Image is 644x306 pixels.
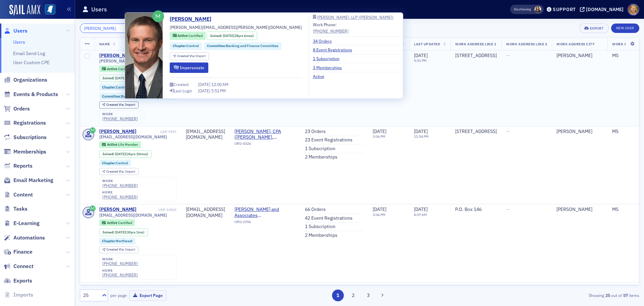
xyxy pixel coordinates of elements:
[99,219,135,226] div: Active: Active: Certified
[553,6,576,12] div: Support
[102,194,138,200] a: [PHONE_NUMBER]
[170,42,202,50] div: Chapter:
[455,207,497,213] div: P.O. Box 146
[198,82,211,87] span: [DATE]
[305,215,353,221] a: 42 Event Registrations
[313,28,348,34] a: [PHONE_NUMBER]
[414,52,428,58] span: [DATE]
[107,220,118,225] span: Active
[99,228,148,236] div: Joined: 1995-07-06 00:00:00
[13,134,47,141] span: Subscriptions
[99,75,150,82] div: Joined: 1997-02-11 00:00:00
[177,54,206,58] div: Import
[4,277,32,285] a: Exports
[4,177,53,184] a: Email Marketing
[177,33,189,38] span: Active
[13,59,50,65] a: User Custom CPE
[13,27,28,35] span: Users
[4,191,33,199] a: Content
[40,4,55,16] a: View Homepage
[4,91,58,98] a: Events & Products
[115,151,125,156] span: [DATE]
[102,67,132,71] a: Active Certified
[99,168,139,175] div: Created Via: Import
[414,212,427,217] time: 8:07 AM
[13,205,28,213] span: Tasks
[234,129,296,140] a: [PERSON_NAME], CPA ([PERSON_NAME], [GEOGRAPHIC_DATA])
[99,129,137,135] a: [PERSON_NAME]
[234,220,296,226] div: ORG-2356
[102,257,138,261] div: work
[170,52,209,60] div: Created Via: Import
[99,160,131,166] div: Chapter:
[455,53,497,59] div: [STREET_ADDRESS]
[102,221,132,225] a: Active Certified
[9,5,40,15] a: SailAMX
[106,248,135,252] div: Import
[590,27,604,30] div: Export
[4,291,33,299] a: Imports
[99,93,177,99] div: Committee:
[102,152,115,156] span: Joined :
[556,129,603,135] div: [PERSON_NAME]
[177,54,196,58] span: Created Via :
[115,230,145,234] div: (30yrs 1mo)
[173,83,189,86] div: Created
[13,105,30,113] span: Orders
[305,137,353,143] a: 23 Event Registrations
[102,238,116,243] span: Chapter :
[4,220,40,227] a: E-Learning
[506,42,547,46] span: Work Address Line 2
[99,65,135,72] div: Active: Active: Certified
[4,148,46,156] a: Memberships
[80,24,144,33] input: Search…
[99,141,141,148] div: Active: Active: Life Member
[210,33,223,39] span: Joined :
[414,206,428,212] span: [DATE]
[106,169,125,174] span: Created Via :
[106,103,135,107] div: Import
[91,5,107,13] h1: Users
[102,272,138,277] a: [PHONE_NUMBER]
[313,55,344,61] a: 1 Subscription
[556,42,595,46] span: Work Address City
[414,134,429,139] time: 11:54 PM
[207,43,278,49] a: Committee:Banking and Finance Committee
[13,119,46,127] span: Registrations
[186,129,225,140] div: [EMAIL_ADDRESS][DOMAIN_NAME]
[102,116,138,121] a: [PHONE_NUMBER]
[506,128,510,134] span: —
[223,33,233,38] span: [DATE]
[514,7,531,12] span: Viewing
[13,162,33,170] span: Reports
[106,102,125,107] span: Created Via :
[118,67,132,71] span: Certified
[102,161,116,165] span: Chapter :
[198,88,211,93] span: [DATE]
[99,101,139,108] div: Created Via: Import
[414,58,427,63] time: 5:51 PM
[586,6,624,12] div: [DOMAIN_NAME]
[102,261,138,266] a: [PHONE_NUMBER]
[102,85,128,89] a: Chapter:Central
[102,112,138,116] div: work
[99,207,137,213] div: [PERSON_NAME]
[13,76,47,84] span: Organizations
[115,76,146,80] div: (28yrs 6mos)
[13,50,45,56] a: Email Send Log
[102,85,116,89] span: Chapter :
[102,239,132,243] a: Chapter:Northeast
[373,134,385,139] time: 3:06 PM
[174,89,192,93] div: Last Login
[102,183,138,188] a: [PHONE_NUMBER]
[138,208,176,212] div: USR-10565
[580,7,626,12] button: [DOMAIN_NAME]
[313,64,347,71] a: 3 Memberships
[506,206,510,212] span: —
[107,67,118,71] span: Active
[223,33,254,39] div: (28yrs 6mos)
[170,32,206,40] div: Active: Active: Certified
